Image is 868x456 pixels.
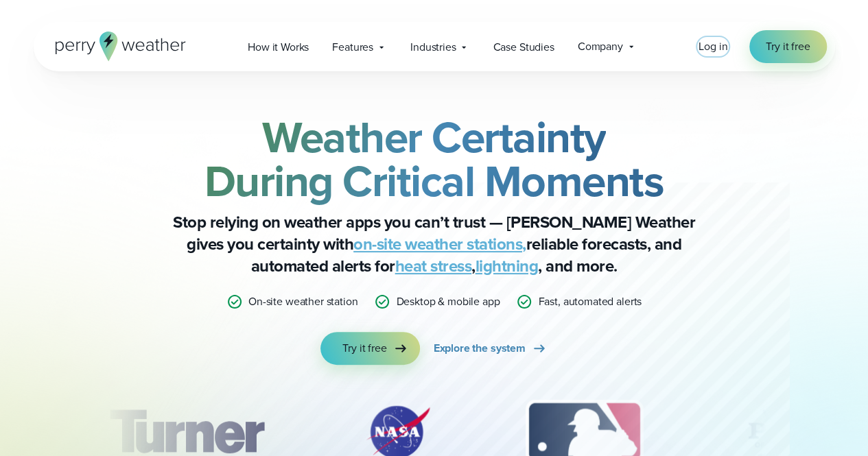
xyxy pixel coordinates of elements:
span: Try it free [766,38,810,55]
a: Try it free [749,30,826,63]
a: on-site weather stations, [353,232,526,256]
a: Case Studies [481,33,565,61]
a: heat stress [395,254,472,278]
span: Explore the system [434,340,526,357]
span: Try it free [342,340,386,357]
a: Try it free [320,332,419,365]
span: Log in [699,38,727,54]
span: Company [578,38,623,55]
span: Case Studies [493,39,554,56]
strong: Weather Certainty During Critical Moments [204,105,664,213]
span: How it Works [248,39,309,56]
a: How it Works [236,33,320,61]
a: Log in [699,38,727,55]
a: lightning [476,254,539,278]
span: Industries [410,39,456,56]
a: Explore the system [434,332,548,365]
p: Fast, automated alerts [538,293,642,310]
p: On-site weather station [248,293,357,310]
span: Features [332,39,373,56]
p: Stop relying on weather apps you can’t trust — [PERSON_NAME] Weather gives you certainty with rel... [160,211,709,277]
p: Desktop & mobile app [396,293,500,310]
